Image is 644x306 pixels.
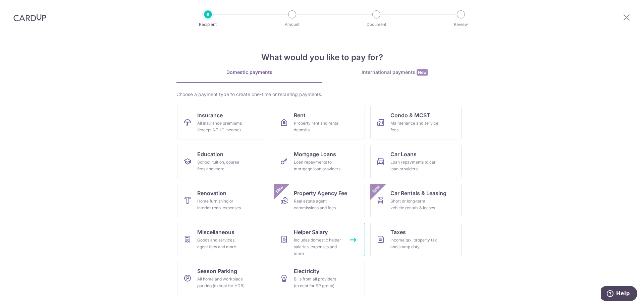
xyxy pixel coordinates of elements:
[177,262,268,295] a: Season ParkingAll home and workplace parking (except for HDB)
[197,150,223,158] span: Education
[197,198,246,211] div: Home furnishing or interior reno-expenses
[294,198,342,211] div: Real estate agent commissions and fees
[177,184,268,217] a: RenovationHome furnishing or interior reno-expenses
[390,111,430,119] span: Condo & MCST
[197,120,246,133] div: All insurance premiums (except NTUC Income)
[370,184,462,217] a: Car Rentals & LeasingShort or long‑term vehicle rentals & leasesNew
[274,145,365,178] a: Mortgage LoansLoan repayments to mortgage loan providers
[294,150,336,158] span: Mortgage Loans
[436,21,486,28] p: Review
[176,69,322,76] div: Domestic payments
[294,120,342,133] div: Property rent and rental deposits
[197,267,237,275] span: Season Parking
[371,184,382,195] span: New
[294,159,342,172] div: Loan repayments to mortgage loan providers
[197,237,246,250] div: Goods and services, agent fees and more
[267,21,317,28] p: Amount
[197,189,226,197] span: Renovation
[370,223,462,256] a: TaxesIncome tax, property tax and stamp duty
[322,69,468,76] div: International payments
[197,111,223,119] span: Insurance
[417,69,428,76] span: New
[177,106,268,139] a: InsuranceAll insurance premiums (except NTUC Income)
[390,120,439,133] div: Maintenance and service fees
[370,106,462,139] a: Condo & MCSTMaintenance and service fees
[294,237,342,257] div: Includes domestic helper salaries, expenses and more
[390,198,439,211] div: Short or long‑term vehicle rentals & leases
[390,150,417,158] span: Car Loans
[390,228,406,236] span: Taxes
[197,228,234,236] span: Miscellaneous
[176,51,468,63] h4: What would you like to pay for?
[274,223,365,256] a: Helper SalaryIncludes domestic helper salaries, expenses and more
[13,13,46,21] img: CardUp
[177,145,268,178] a: EducationSchool, tuition, course fees and more
[176,91,468,98] div: Choose a payment type to create one-time or recurring payments.
[390,159,439,172] div: Loan repayments to car loan providers
[390,189,446,197] span: Car Rentals & Leasing
[601,286,637,303] iframe: Opens a widget where you can find more information
[197,159,246,172] div: School, tuition, course fees and more
[15,5,29,11] span: Help
[274,106,365,139] a: RentProperty rent and rental deposits
[294,111,306,119] span: Rent
[390,237,439,250] div: Income tax, property tax and stamp duty
[274,262,365,295] a: ElectricityBills from all providers (except for SP group)
[294,276,342,289] div: Bills from all providers (except for SP group)
[294,267,319,275] span: Electricity
[294,189,347,197] span: Property Agency Fee
[274,184,365,217] a: Property Agency FeeReal estate agent commissions and feesNew
[352,21,401,28] p: Document
[274,184,285,195] span: New
[370,145,462,178] a: Car LoansLoan repayments to car loan providers
[294,228,328,236] span: Helper Salary
[183,21,233,28] p: Recipient
[197,276,246,289] div: All home and workplace parking (except for HDB)
[177,223,268,256] a: MiscellaneousGoods and services, agent fees and more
